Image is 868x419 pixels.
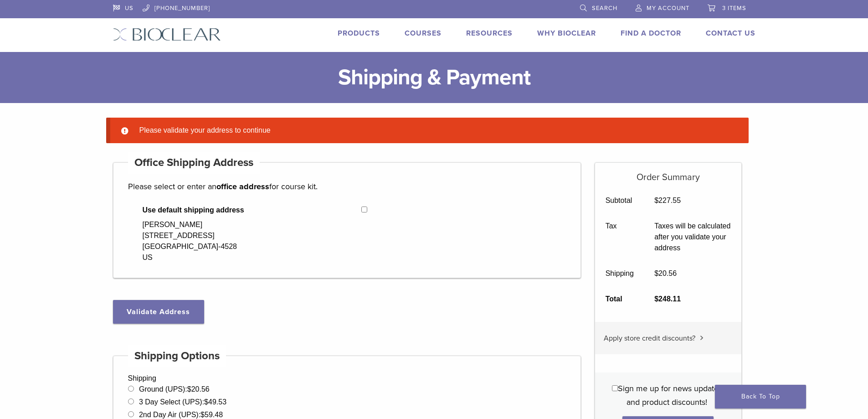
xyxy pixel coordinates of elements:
[143,219,237,263] div: [PERSON_NAME] [STREET_ADDRESS] [GEOGRAPHIC_DATA]-4528 US
[128,152,260,174] h4: Office Shipping Address
[700,336,704,340] img: caret.svg
[187,385,210,393] bdi: 20.56
[595,163,741,183] h5: Order Summary
[466,29,513,38] a: Resources
[139,385,210,393] label: Ground (UPS):
[143,205,362,216] span: Use default shipping address
[139,411,223,419] label: 2nd Day Air (UPS):
[618,383,722,407] span: Sign me up for news updates and product discounts!
[128,345,226,367] h4: Shipping Options
[654,295,681,303] bdi: 248.11
[654,197,681,204] bdi: 227.55
[200,411,205,419] span: $
[595,286,644,312] th: Total
[654,197,658,204] span: $
[604,334,695,343] span: Apply store credit discounts?
[136,125,734,136] li: Please validate your address to continue
[113,300,204,324] button: Validate Address
[204,398,208,406] span: $
[595,188,644,213] th: Subtotal
[113,28,221,41] img: Bioclear
[200,411,223,419] bdi: 59.48
[405,29,442,38] a: Courses
[139,398,226,406] label: 3 Day Select (UPS):
[595,213,644,261] th: Tax
[706,29,755,38] a: Contact Us
[338,29,380,38] a: Products
[722,5,746,12] span: 3 items
[592,5,617,12] span: Search
[612,385,618,391] input: Sign me up for news updates and product discounts!
[654,269,658,277] span: $
[595,261,644,286] th: Shipping
[654,295,658,303] span: $
[216,181,269,191] strong: office address
[654,269,677,277] bdi: 20.56
[644,213,741,261] td: Taxes will be calculated after you validate your address
[715,385,806,409] a: Back To Top
[537,29,596,38] a: Why Bioclear
[187,385,191,393] span: $
[128,180,566,193] p: Please select or enter an for course kit.
[621,29,681,38] a: Find A Doctor
[647,5,689,12] span: My Account
[204,398,226,406] bdi: 49.53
